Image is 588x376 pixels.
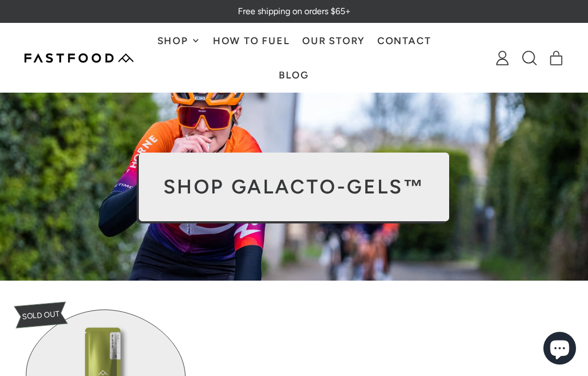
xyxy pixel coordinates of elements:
[151,23,206,58] button: Shop
[207,23,296,58] a: How To Fuel
[540,332,579,367] inbox-online-store-chat: Shopify online store chat
[296,23,371,58] a: Our Story
[273,58,316,92] a: Blog
[371,23,437,58] a: Contact
[157,36,191,46] span: Shop
[24,53,133,63] img: Fastfood
[163,177,425,197] h2: Shop Galacto-Gels™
